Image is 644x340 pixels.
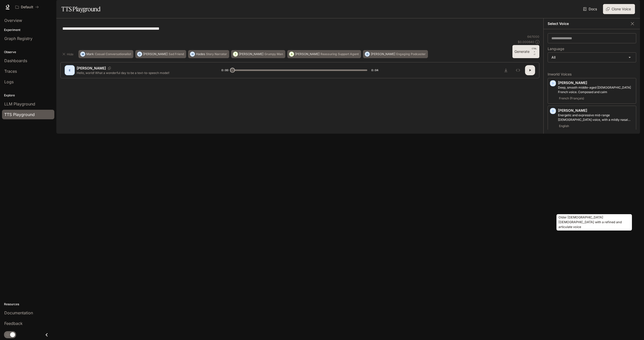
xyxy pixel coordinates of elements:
[78,50,133,58] button: MMarkCasual Conversationalist
[137,50,142,58] div: O
[548,53,636,62] div: All
[295,53,319,56] p: [PERSON_NAME]
[196,53,205,56] p: Hades
[558,108,634,113] p: [PERSON_NAME]
[206,53,227,56] p: Story Narrator
[221,68,228,73] span: 0:00
[501,65,511,75] button: Download audio
[169,53,184,56] p: Sad Friend
[532,47,537,53] p: CTRL +
[363,50,428,58] button: D[PERSON_NAME]Engaging Podcaster
[582,4,599,14] a: Docs
[287,50,361,58] button: A[PERSON_NAME]Reassuring Support Agent
[548,72,636,76] p: Inworld Voices
[21,5,33,9] p: Default
[264,53,283,56] p: Grumpy Man
[190,50,195,58] div: H
[396,53,426,56] p: Engaging Podcaster
[518,40,534,44] p: $ 0.000640
[371,53,395,56] p: [PERSON_NAME]
[13,2,41,12] button: All workspaces
[86,53,94,56] p: Mark
[320,53,359,56] p: Reassuring Support Agent
[233,50,238,58] div: T
[66,66,74,74] div: E
[558,80,634,85] p: [PERSON_NAME]
[289,50,294,58] div: A
[77,66,106,71] p: [PERSON_NAME]
[60,50,76,58] button: Hide
[95,53,131,56] p: Casual Conversationalist
[188,50,229,58] button: HHadesStory Narrator
[603,4,635,14] button: Clone Voice
[548,47,564,51] p: Language
[80,50,85,58] div: M
[61,4,100,14] h1: TTS Playground
[512,45,539,58] button: GenerateCTRL +⏎
[558,123,570,129] span: English
[558,95,585,101] span: French (Français)
[558,85,634,94] p: Deep, smooth middle-aged male French voice. Composed and calm
[77,71,209,75] p: Hello, world! What a wonderful day to be a text-to-speech model!
[231,50,285,58] button: T[PERSON_NAME]Grumpy Man
[527,34,539,39] p: 64 / 1000
[532,47,537,56] p: ⏎
[371,68,378,73] span: 0:04
[143,53,168,56] p: [PERSON_NAME]
[558,113,634,122] p: Energetic and expressive mid-range male voice, with a mildly nasal quality
[135,50,186,58] button: O[PERSON_NAME]Sad Friend
[106,67,113,70] button: Copy Voice ID
[556,214,632,231] div: Older [DEMOGRAPHIC_DATA] [DEMOGRAPHIC_DATA] with a refined and articulate voice
[239,53,263,56] p: [PERSON_NAME]
[365,50,370,58] div: D
[513,65,523,75] button: Inspect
